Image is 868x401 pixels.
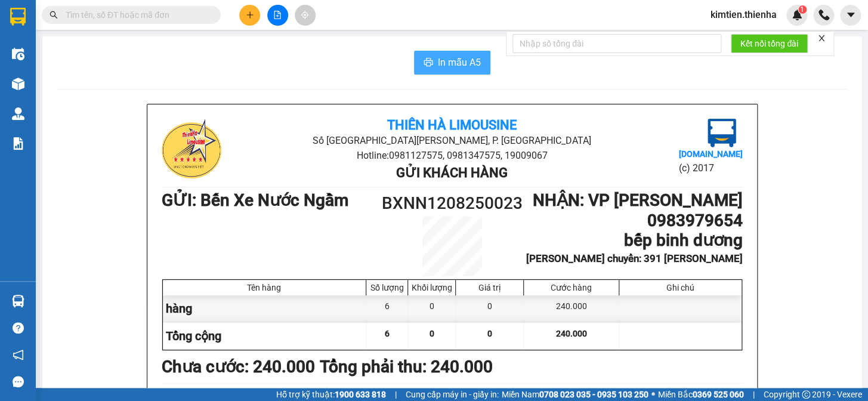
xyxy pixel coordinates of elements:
span: Cung cấp máy in - giấy in: [406,388,499,401]
b: [PERSON_NAME] chuyển: 391 [PERSON_NAME] [526,252,743,264]
h1: 0983979654 [524,211,742,231]
button: file-add [267,5,288,26]
span: caret-down [845,10,856,20]
div: Ghi chú [622,283,739,292]
span: | [395,388,397,401]
span: Hỗ trợ kỹ thuật: [276,388,386,401]
span: 240.000 [555,329,586,338]
div: Khối lượng [411,283,452,292]
span: kimtien.thienha [701,7,786,22]
li: Số [GEOGRAPHIC_DATA][PERSON_NAME], P. [GEOGRAPHIC_DATA] [258,133,645,148]
img: warehouse-icon [12,78,24,90]
button: Kết nối tổng đài [731,34,808,53]
span: plus [246,11,254,19]
span: | [753,388,755,401]
span: 6 [385,329,390,338]
li: (c) 2017 [678,161,742,175]
span: ⚪️ [651,392,655,397]
h1: bếp binh dương [524,230,742,251]
span: notification [13,349,24,360]
img: warehouse-icon [12,48,24,60]
h1: BXNN1208250023 [379,190,525,217]
b: Thiên Hà Limousine [387,118,517,132]
span: 1 [800,5,804,14]
div: Cước hàng [527,283,615,292]
span: printer [424,57,433,69]
div: 6 [366,295,408,322]
span: copyright [802,390,810,399]
img: logo.jpg [708,119,736,147]
div: Tên hàng [166,283,363,292]
div: 240.000 [524,295,619,322]
b: GỬI : Bến Xe Nước Ngầm [162,190,348,210]
span: Miền Nam [502,388,648,401]
li: 09:21[DATE] [576,387,742,397]
img: warehouse-icon [12,107,24,120]
img: phone-icon [818,10,829,20]
div: Số lượng [369,283,404,292]
span: Tổng cộng [166,329,221,343]
span: close [817,34,826,42]
li: Hotline: 0981127575, 0981347575, 19009067 [258,148,645,163]
li: Người gửi hàng xác nhận [186,387,352,397]
span: message [13,376,24,387]
strong: 0369 525 060 [693,390,744,399]
span: 0 [430,329,434,338]
div: 0 [456,295,524,322]
span: file-add [273,11,282,19]
img: logo.jpg [162,119,221,178]
strong: 0708 023 035 - 0935 103 250 [539,390,648,399]
button: caret-down [840,5,861,26]
div: hàng [163,295,367,322]
b: Chưa cước : 240.000 [162,357,315,377]
span: Miền Bắc [658,388,744,401]
b: NHẬN : VP [PERSON_NAME] [533,190,743,210]
img: solution-icon [12,137,24,150]
img: icon-new-feature [792,10,802,20]
img: logo-vxr [10,8,26,26]
span: Kết nối tổng đài [740,37,798,50]
span: question-circle [13,322,24,334]
sup: 1 [798,5,807,14]
b: Tổng phải thu: 240.000 [320,357,493,377]
span: search [50,11,58,19]
span: 0 [487,329,492,338]
img: warehouse-icon [12,295,24,307]
button: printerIn mẫu A5 [414,51,490,75]
input: Tìm tên, số ĐT hoặc mã đơn [66,8,206,21]
span: In mẫu A5 [438,55,481,70]
span: aim [301,11,309,19]
button: plus [239,5,260,26]
b: Gửi khách hàng [396,165,508,180]
input: Nhập số tổng đài [512,34,721,53]
b: [DOMAIN_NAME] [678,149,742,159]
strong: 1900 633 818 [335,390,386,399]
button: aim [295,5,316,26]
div: 0 [408,295,456,322]
div: Giá trị [459,283,520,292]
